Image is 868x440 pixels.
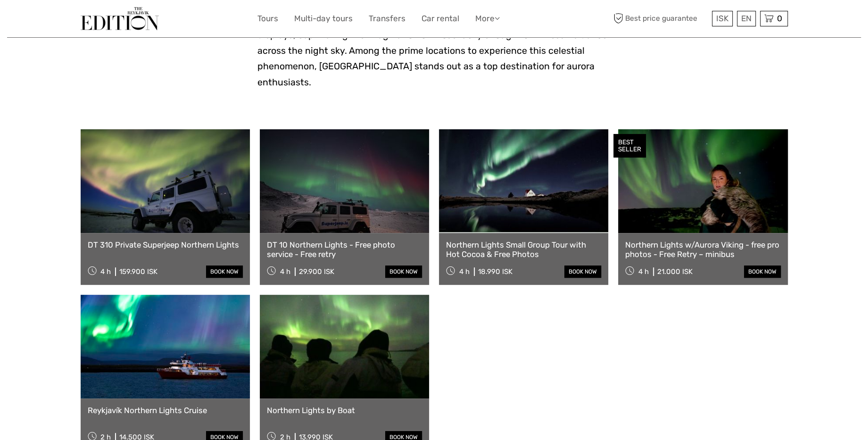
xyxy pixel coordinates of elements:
span: 0 [776,14,784,23]
button: Open LiveChat chat widget [108,15,120,26]
div: 21.000 ISK [657,267,693,276]
a: book now [385,266,422,278]
span: 4 h [638,267,649,276]
div: BEST SELLER [613,134,646,158]
span: Best price guarantee [611,11,710,26]
a: Transfers [369,12,405,25]
a: Multi-day tours [294,12,353,25]
span: 4 h [459,267,470,276]
a: book now [744,266,781,278]
a: book now [206,266,243,278]
a: Tours [257,12,278,25]
a: Northern Lights w/Aurora Viking - free pro photos - Free Retry – minibus [625,240,780,259]
span: 4 h [100,267,111,276]
a: Car rental [422,12,459,25]
span: 4 h [280,267,290,276]
a: More [475,12,500,25]
div: 159.900 ISK [119,267,157,276]
a: DT 310 Private Superjeep Northern Lights [88,240,243,249]
a: Northern Lights Small Group Tour with Hot Cocoa & Free Photos [446,240,601,259]
p: We're away right now. Please check back later! [13,17,107,24]
a: Reykjavík Northern Lights Cruise [88,406,243,415]
a: book now [564,266,601,278]
a: DT 10 Northern Lights - Free photo service - Free retry [267,240,422,259]
span: The Northern Lights, or Aurora Borealis, are one of nature's most spectacular light displays, cap... [257,14,610,88]
div: 29.900 ISK [299,267,334,276]
span: ISK [716,14,728,23]
a: Northern Lights by Boat [267,406,422,415]
div: 18.990 ISK [478,267,513,276]
div: EN [737,11,756,26]
img: The Reykjavík Edition [81,7,159,30]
